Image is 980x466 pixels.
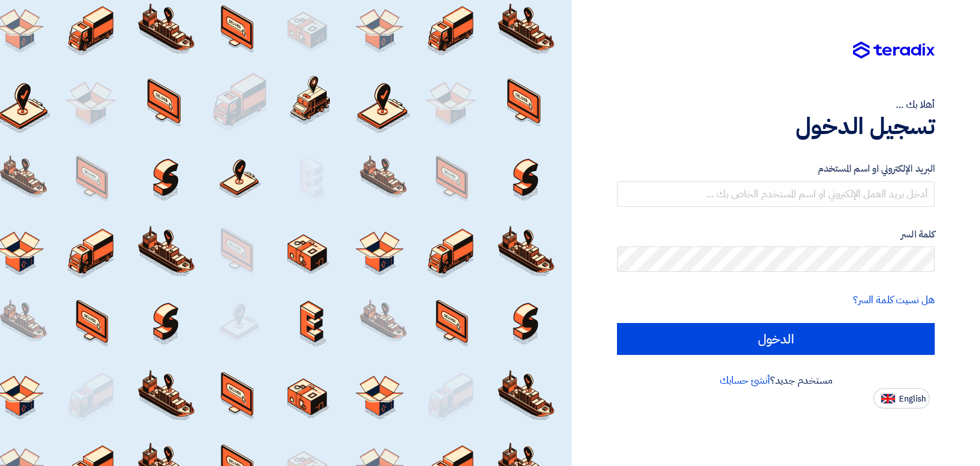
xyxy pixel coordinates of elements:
[617,227,935,242] label: كلمة السر
[899,395,926,403] span: English
[720,373,770,388] a: أنشئ حسابك
[853,41,935,59] img: Teradix logo
[617,162,935,176] label: البريد الإلكتروني او اسم المستخدم
[617,181,935,207] input: أدخل بريد العمل الإلكتروني او اسم المستخدم الخاص بك ...
[881,394,895,403] img: en-US.png
[617,97,935,112] div: أهلا بك ...
[873,388,930,409] button: English
[617,323,935,355] input: الدخول
[617,112,935,140] h1: تسجيل الدخول
[853,292,935,308] a: هل نسيت كلمة السر؟
[617,373,935,388] div: مستخدم جديد؟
